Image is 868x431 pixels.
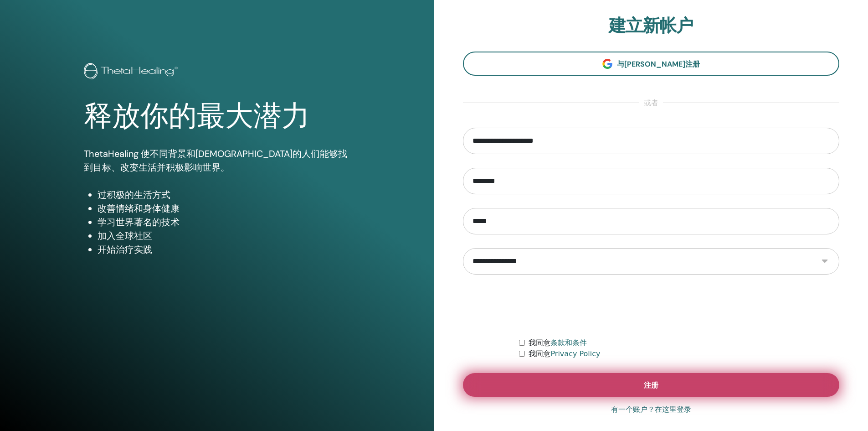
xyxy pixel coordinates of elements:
li: 开始治疗实践 [98,243,350,256]
span: 注册 [644,380,658,390]
button: 注册 [463,373,840,397]
a: Privacy Policy [550,349,600,358]
li: 学习世界著名的技术 [98,215,350,229]
li: 过积极的生活方式 [98,188,350,202]
h2: 建立新帐户 [463,16,840,36]
a: 有一个账户？在这里登录 [611,404,691,415]
label: 我同意 [529,338,587,348]
span: 或者 [639,98,663,109]
li: 改善情绪和身体健康 [98,202,350,215]
a: 条款和条件 [550,338,587,347]
iframe: reCAPTCHA [582,288,720,324]
h1: 释放你的最大潜力 [84,99,350,133]
a: 与[PERSON_NAME]注册 [463,52,840,76]
li: 加入全球社区 [98,229,350,243]
p: ThetaHealing 使不同背景和[DEMOGRAPHIC_DATA]的人们能够找到目标、改变生活并积极影响世界。 [84,147,350,174]
span: 与[PERSON_NAME]注册 [617,59,700,69]
label: 我同意 [529,348,600,359]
